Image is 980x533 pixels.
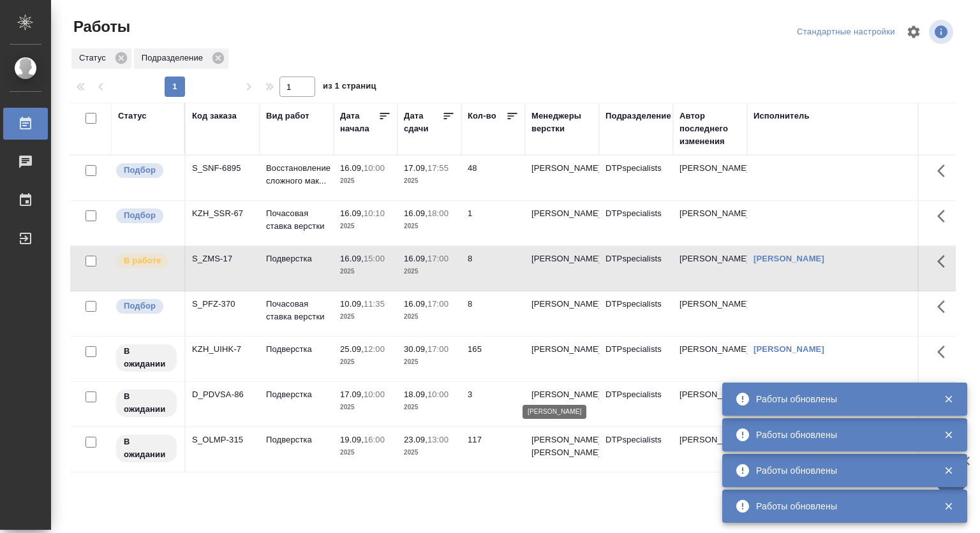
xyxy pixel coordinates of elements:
[930,337,960,367] button: Здесь прячутся важные кнопки
[340,310,391,323] p: 2025
[192,252,253,265] div: S_ZMS-17
[468,110,496,122] div: Кол-во
[404,310,455,323] p: 2025
[531,252,593,265] p: [PERSON_NAME]
[929,20,956,44] span: Посмотреть информацию
[935,429,961,441] button: Закрыть
[364,254,385,263] p: 15:00
[754,254,824,263] a: [PERSON_NAME]
[340,110,378,135] div: Дата начала
[461,427,525,472] td: 117
[754,344,824,354] a: [PERSON_NAME]
[427,390,449,399] p: 10:00
[266,110,309,122] div: Вид работ
[404,390,427,399] p: 18.09,
[115,388,178,418] div: Исполнитель назначен, приступать к работе пока рано
[756,393,924,405] div: Работы обновлены
[115,207,178,224] div: Можно подбирать исполнителей
[115,252,178,270] div: Исполнитель выполняет работу
[124,345,169,370] p: В ожидании
[427,208,449,218] p: 18:00
[599,156,673,200] td: DTPspecialists
[930,246,960,277] button: Здесь прячутся важные кнопки
[364,163,385,173] p: 10:00
[756,428,924,441] div: Работы обновлены
[531,110,593,135] div: Менеджеры верстки
[364,344,385,354] p: 12:00
[427,254,449,263] p: 17:00
[266,162,327,187] p: Восстановление сложного мак...
[427,344,449,354] p: 17:00
[115,434,178,464] div: Исполнитель назначен, приступать к работе пока рано
[124,254,161,267] p: В работе
[340,344,364,354] p: 25.09,
[531,343,593,356] p: [PERSON_NAME]
[673,246,747,291] td: [PERSON_NAME]
[192,110,237,122] div: Код заказа
[115,162,178,179] div: Можно подбирать исполнителей
[192,434,253,446] div: S_OLMP-315
[461,201,525,245] td: 1
[404,446,455,459] p: 2025
[340,390,364,399] p: 17.09,
[461,291,525,336] td: 8
[124,300,156,312] p: Подбор
[142,52,207,64] p: Подразделение
[124,435,169,461] p: В ожидании
[427,435,449,444] p: 13:00
[935,500,961,512] button: Закрыть
[364,390,385,399] p: 10:00
[266,298,327,323] p: Почасовая ставка верстки
[340,435,364,444] p: 19.09,
[404,344,427,354] p: 30.09,
[461,337,525,381] td: 165
[756,464,924,477] div: Работы обновлены
[115,298,178,315] div: Можно подбирать исполнителей
[673,201,747,245] td: [PERSON_NAME]
[340,220,391,233] p: 2025
[673,291,747,336] td: [PERSON_NAME]
[192,343,253,356] div: KZH_UIHK-7
[192,388,253,401] div: D_PDVSA-86
[673,337,747,381] td: [PERSON_NAME]
[340,175,391,187] p: 2025
[124,209,156,222] p: Подбор
[930,201,960,231] button: Здесь прячутся важные кнопки
[754,110,810,122] div: Исполнитель
[605,110,671,122] div: Подразделение
[79,52,110,64] p: Статус
[404,435,427,444] p: 23.09,
[364,435,385,444] p: 16:00
[673,382,747,427] td: [PERSON_NAME]
[599,291,673,336] td: DTPspecialists
[340,299,364,309] p: 10.09,
[266,434,327,446] p: Подверстка
[679,110,741,148] div: Автор последнего изменения
[266,343,327,356] p: Подверстка
[266,388,327,401] p: Подверстка
[404,208,427,218] p: 16.09,
[323,78,376,97] span: из 1 страниц
[930,291,960,322] button: Здесь прячутся важные кнопки
[115,343,178,373] div: Исполнитель назначен, приступать к работе пока рано
[340,401,391,414] p: 2025
[118,110,147,122] div: Статус
[266,207,327,233] p: Почасовая ставка верстки
[340,265,391,278] p: 2025
[404,265,455,278] p: 2025
[364,208,385,218] p: 10:10
[599,201,673,245] td: DTPspecialists
[531,298,593,310] p: [PERSON_NAME]
[192,162,253,175] div: S_SNF-6895
[673,156,747,200] td: [PERSON_NAME]
[756,500,924,513] div: Работы обновлены
[531,162,593,175] p: [PERSON_NAME]
[531,434,593,459] p: [PERSON_NAME], [PERSON_NAME]
[404,401,455,414] p: 2025
[531,207,593,220] p: [PERSON_NAME]
[427,299,449,309] p: 17:00
[404,254,427,263] p: 16.09,
[70,17,130,37] span: Работы
[340,356,391,369] p: 2025
[340,254,364,263] p: 16.09,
